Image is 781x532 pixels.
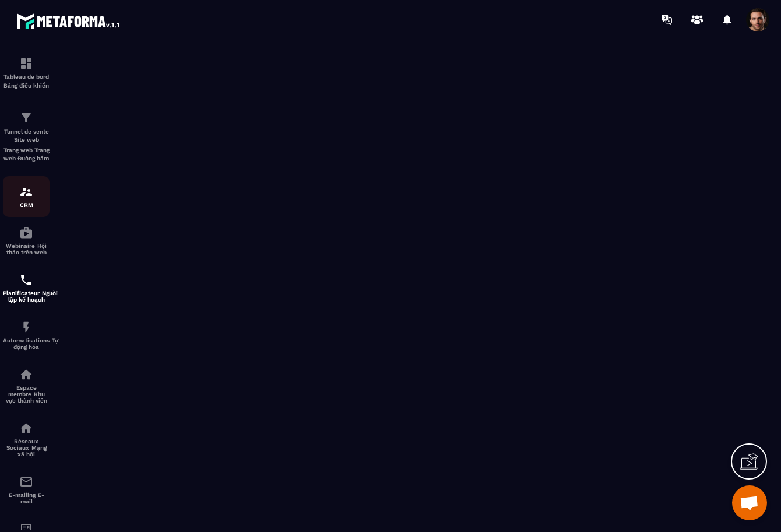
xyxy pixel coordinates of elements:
p: Réseaux Sociaux [3,438,50,457]
div: Mở cuộc trò chuyện [732,485,767,520]
img: email [19,475,33,489]
p: Planificateur [3,290,50,303]
img: logo [16,10,121,32]
a: automationsautomationsAutomatisationsTự động hóa [3,311,50,359]
a: schedulerschedulerPlanificateurNgười lập kế hoạch [3,264,50,311]
sider-trans-text: E-mail [20,492,44,505]
img: formation [19,111,33,125]
a: formationformationTableau de bordBảng điều khiển [3,48,50,102]
a: automationsautomationsWebinaireHội thảo trên web [3,217,50,264]
a: emailemailE-mailingE-mail [3,466,50,513]
sider-trans-text: Trang web Trang web Đường hầm [3,147,50,162]
a: social-networksocial-networkRéseaux SociauxMạng xã hội [3,412,50,466]
sider-trans-text: Tự động hóa [13,337,58,350]
p: Automatisations [3,337,50,350]
img: scheduler [19,273,33,287]
p: Webinaire [3,243,50,256]
sider-trans-text: Bảng điều khiển [3,82,49,89]
sider-trans-text: Người lập kế hoạch [8,290,58,303]
img: social-network [19,421,33,435]
img: formation [19,185,33,199]
img: automations [19,320,33,334]
sider-trans-text: Mạng xã hội [17,444,47,457]
p: E-mailing [3,492,50,505]
p: Tunnel de vente Site web [3,128,50,163]
p: Espace membre [3,384,50,404]
img: automations [19,367,33,381]
img: formation [19,57,33,71]
a: formationformationCRM [3,176,50,217]
p: CRM [3,202,50,208]
img: automations [19,226,33,240]
a: formationformationTunnel de vente Site webTrang web Trang web Đường hầm [3,102,50,176]
sider-trans-text: Hội thảo trên web [6,243,47,256]
p: Tableau de bord [3,73,50,89]
sider-trans-text: Khu vực thành viên [6,391,47,404]
a: automationsautomationsEspace membreKhu vực thành viên [3,359,50,412]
